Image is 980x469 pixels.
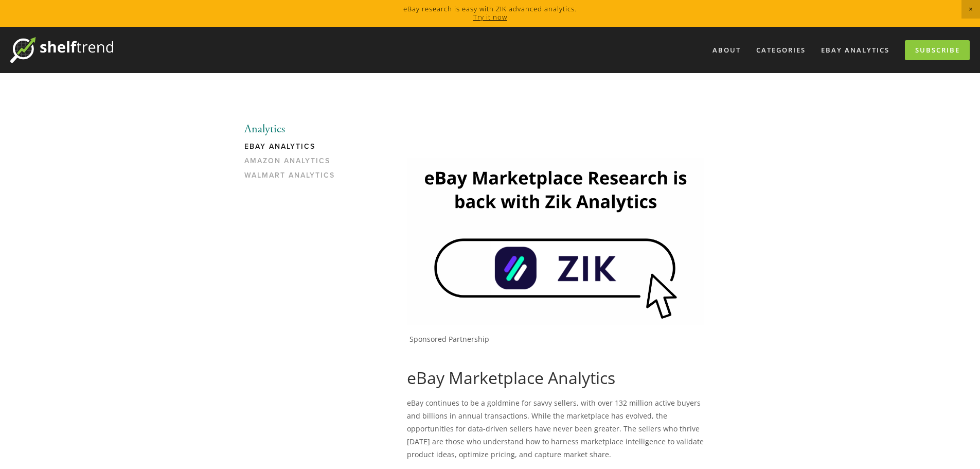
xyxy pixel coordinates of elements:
[706,42,747,59] a: About
[409,335,704,344] p: Sponsored Partnership
[244,171,343,185] a: Walmart Analytics
[407,158,704,325] img: Zik Analytics Sponsored Ad
[407,368,704,388] h1: eBay Marketplace Analytics
[473,12,507,22] a: Try it now
[244,123,343,136] li: Analytics
[750,42,812,59] div: Categories
[10,37,113,63] img: ShelfTrend
[905,40,970,60] a: Subscribe
[244,142,343,157] a: eBay Analytics
[814,42,896,59] a: eBay Analytics
[244,157,343,171] a: Amazon Analytics
[407,396,704,461] p: eBay continues to be a goldmine for savvy sellers, with over 132 million active buyers and billio...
